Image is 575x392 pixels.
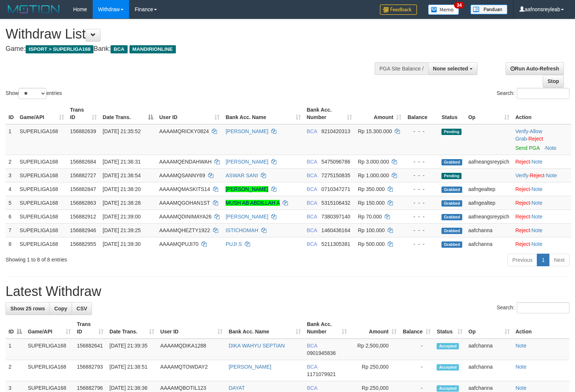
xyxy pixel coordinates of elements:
[17,168,67,182] td: SUPERLIGA168
[226,186,268,192] a: [PERSON_NAME]
[6,339,25,360] td: 1
[404,103,438,124] th: Balance
[103,200,141,206] span: [DATE] 21:38:28
[70,128,96,134] span: 156882639
[159,200,210,206] span: AAAAMQGOHAN1ST
[6,237,17,251] td: 8
[437,343,459,349] span: Accepted
[307,128,317,134] span: BCA
[229,385,245,391] a: DAYAT
[532,241,543,247] a: Note
[513,317,569,339] th: Action
[6,124,17,155] td: 1
[407,199,436,207] div: - - -
[515,227,530,233] a: Reject
[307,227,317,233] span: BCA
[307,186,317,192] span: BCA
[350,360,400,381] td: Rp 250,000
[49,302,72,315] a: Copy
[17,196,67,210] td: SUPERLIGA168
[103,241,141,247] span: [DATE] 21:39:30
[516,343,527,349] a: Note
[226,227,258,233] a: ISTICHOMAH
[26,45,93,53] span: ISPORT > SUPERLIGA168
[380,4,417,15] img: Feedback.jpg
[6,210,17,223] td: 6
[512,182,571,196] td: ·
[6,168,17,182] td: 3
[321,128,350,134] span: Copy 8210420313 to clipboard
[6,317,25,339] th: ID: activate to sort column descending
[74,360,106,381] td: 156882793
[70,200,96,206] span: 156882863
[512,237,571,251] td: ·
[307,200,317,206] span: BCA
[407,172,436,179] div: - - -
[470,4,507,14] img: panduan.png
[307,364,317,370] span: BCA
[304,103,355,124] th: Bank Acc. Number: activate to sort column ascending
[6,45,376,53] h4: Game: Bank:
[103,227,141,233] span: [DATE] 21:39:25
[304,317,350,339] th: Bank Acc. Number: activate to sort column ascending
[226,172,258,178] a: ASWAR SANI
[321,200,350,206] span: Copy 5315106432 to clipboard
[157,317,226,339] th: User ID: activate to sort column ascending
[441,187,462,193] span: Grabbed
[157,360,226,381] td: AAAAMQTOWDAY2
[17,237,67,251] td: SUPERLIGA168
[226,214,268,220] a: [PERSON_NAME]
[517,302,569,313] input: Search:
[515,172,528,178] a: Verify
[532,227,543,233] a: Note
[441,228,462,234] span: Grabbed
[512,155,571,168] td: ·
[226,317,304,339] th: Bank Acc. Name: activate to sort column ascending
[466,317,513,339] th: Op: activate to sort column ascending
[156,103,223,124] th: User ID: activate to sort column ascending
[321,214,350,220] span: Copy 7380397140 to clipboard
[543,75,564,88] a: Stop
[321,186,350,192] span: Copy 0710347271 to clipboard
[400,339,434,360] td: -
[428,62,477,75] button: None selected
[516,364,527,370] a: Note
[466,339,513,360] td: aafchanna
[532,159,543,165] a: Note
[74,317,106,339] th: Trans ID: activate to sort column ascending
[441,214,462,220] span: Grabbed
[129,45,176,53] span: MANDIRIONLINE
[515,241,530,247] a: Reject
[350,317,400,339] th: Amount: activate to sort column ascending
[103,172,141,178] span: [DATE] 21:36:54
[6,155,17,168] td: 2
[70,214,96,220] span: 156882912
[515,186,530,192] a: Reject
[515,128,542,142] span: ·
[111,45,127,53] span: BCA
[106,317,157,339] th: Date Trans.: activate to sort column ascending
[17,155,67,168] td: SUPERLIGA168
[437,385,459,392] span: Accepted
[226,200,280,206] a: MUSH AB ABDILLAH A
[6,103,17,124] th: ID
[159,214,211,220] span: AAAAMQDINIMAYA26
[358,172,389,178] span: Rp 1.000.000
[375,62,428,75] div: PGA Site Balance /
[6,4,62,15] img: MOTION_logo.png
[19,88,46,99] select: Showentries
[512,124,571,155] td: · ·
[441,241,462,248] span: Grabbed
[67,103,100,124] th: Trans ID: activate to sort column ascending
[433,66,468,72] span: None selected
[6,302,50,315] a: Show 25 rows
[515,200,530,206] a: Reject
[358,128,392,134] span: Rp 15.300.000
[307,159,317,165] span: BCA
[358,241,385,247] span: Rp 500.000
[17,223,67,237] td: SUPERLIGA168
[159,128,209,134] span: AAAAMQRICKY0824
[441,159,462,165] span: Grabbed
[226,159,268,165] a: [PERSON_NAME]
[512,103,571,124] th: Action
